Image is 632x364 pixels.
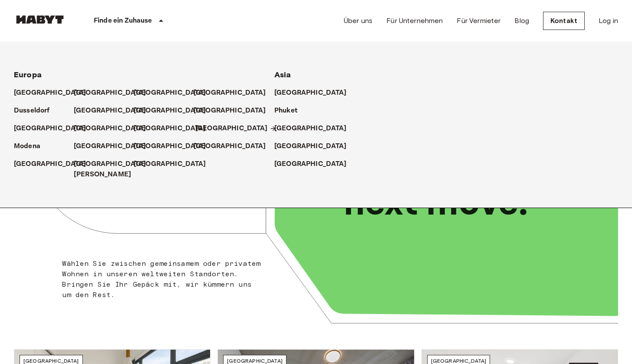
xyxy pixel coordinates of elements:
p: Wählen Sie zwischen gemeinsamem oder privatem Wohnen in unseren weltweiten Standorten. Bringen Si... [62,258,261,300]
p: [GEOGRAPHIC_DATA] [194,141,266,152]
p: [GEOGRAPHIC_DATA] [194,88,266,98]
span: [GEOGRAPHIC_DATA] [431,357,487,364]
p: [GEOGRAPHIC_DATA] [14,123,86,134]
p: [GEOGRAPHIC_DATA] [195,123,268,134]
p: [GEOGRAPHIC_DATA] [74,141,146,152]
a: [GEOGRAPHIC_DATA][PERSON_NAME] [74,159,155,180]
a: Über uns [344,16,372,26]
a: [GEOGRAPHIC_DATA] [74,123,155,134]
p: Phuket [274,106,297,116]
span: Europa [14,70,42,79]
a: Log in [599,16,618,26]
p: [GEOGRAPHIC_DATA] [74,88,146,98]
p: [GEOGRAPHIC_DATA] [74,123,146,134]
a: [GEOGRAPHIC_DATA] [74,106,155,116]
p: [GEOGRAPHIC_DATA] [274,141,347,152]
p: [GEOGRAPHIC_DATA][PERSON_NAME] [74,159,146,180]
a: [GEOGRAPHIC_DATA] [134,123,215,134]
p: Unlock your next move. [344,138,604,226]
p: [GEOGRAPHIC_DATA] [14,159,86,169]
a: [GEOGRAPHIC_DATA] [74,88,155,98]
p: [GEOGRAPHIC_DATA] [194,106,266,116]
a: [GEOGRAPHIC_DATA] [14,159,95,169]
p: [GEOGRAPHIC_DATA] [274,159,347,169]
a: [GEOGRAPHIC_DATA] [14,123,95,134]
a: [GEOGRAPHIC_DATA] [134,159,215,169]
p: Dusseldorf [14,106,50,116]
p: [GEOGRAPHIC_DATA] [134,123,206,134]
a: Für Vermieter [457,16,500,26]
span: Asia [274,70,291,79]
a: [GEOGRAPHIC_DATA] [194,88,275,98]
a: [GEOGRAPHIC_DATA] [195,123,276,134]
a: [GEOGRAPHIC_DATA] [274,159,355,169]
p: [GEOGRAPHIC_DATA] [134,159,206,169]
a: [GEOGRAPHIC_DATA] [134,88,215,98]
a: Kontakt [543,12,585,30]
a: [GEOGRAPHIC_DATA] [274,123,355,134]
a: Blog [514,16,529,26]
a: Phuket [274,106,306,116]
a: [GEOGRAPHIC_DATA] [14,88,95,98]
a: [GEOGRAPHIC_DATA] [194,106,275,116]
a: [GEOGRAPHIC_DATA] [274,88,355,98]
span: [GEOGRAPHIC_DATA] [227,357,283,364]
p: Finde ein Zuhause [94,16,152,26]
a: Für Unternehmen [386,16,443,26]
p: [GEOGRAPHIC_DATA] [74,106,146,116]
a: [GEOGRAPHIC_DATA] [194,141,275,152]
a: [GEOGRAPHIC_DATA] [134,106,215,116]
p: [GEOGRAPHIC_DATA] [274,123,347,134]
p: [GEOGRAPHIC_DATA] [14,88,86,98]
p: Modena [14,141,40,152]
a: [GEOGRAPHIC_DATA] [274,141,355,152]
p: [GEOGRAPHIC_DATA] [134,88,206,98]
a: Modena [14,141,49,152]
p: [GEOGRAPHIC_DATA] [274,88,347,98]
a: [GEOGRAPHIC_DATA] [74,141,155,152]
p: [GEOGRAPHIC_DATA] [134,106,206,116]
a: [GEOGRAPHIC_DATA] [134,141,215,152]
img: Habyt [14,15,66,24]
p: [GEOGRAPHIC_DATA] [134,141,206,152]
a: Dusseldorf [14,106,59,116]
span: [GEOGRAPHIC_DATA] [23,357,79,364]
